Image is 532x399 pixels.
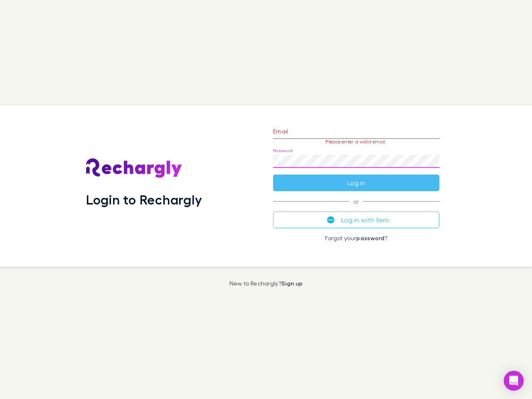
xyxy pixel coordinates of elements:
[281,280,303,287] a: Sign up
[273,235,439,241] p: Forgot your ?
[273,212,439,228] button: Log in with Xero
[273,201,439,202] span: or
[273,148,293,154] label: Password
[86,192,202,207] h1: Login to Rechargly
[229,280,303,287] p: New to Rechargly?
[356,234,384,241] a: password
[273,175,439,191] button: Log in
[504,371,524,391] div: Open Intercom Messenger
[86,158,182,178] img: Rechargly's Logo
[327,216,335,224] img: Xero's logo
[273,139,439,145] p: Please enter a valid email.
